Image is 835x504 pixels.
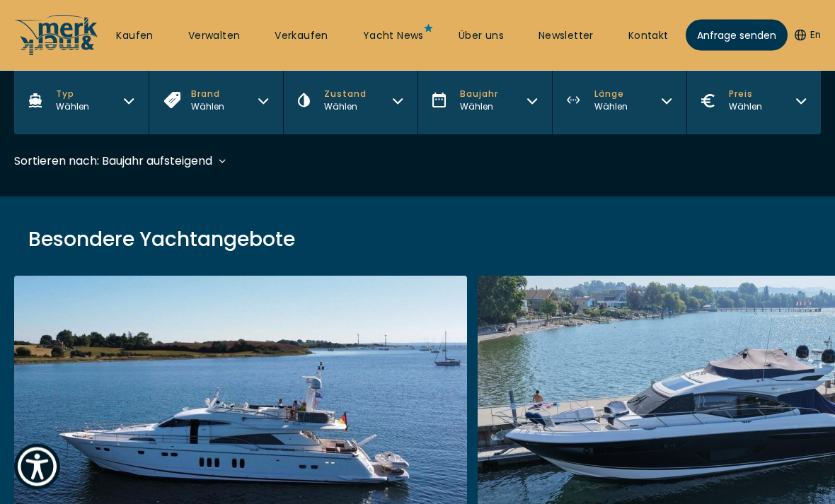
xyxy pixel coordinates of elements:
div: Wählen [729,101,762,114]
button: BaujahrWählen [417,67,552,135]
button: TypWählen [14,67,149,135]
a: Yacht News [363,29,424,43]
a: Kontakt [628,29,669,43]
span: Typ [56,88,89,101]
div: Wählen [460,101,498,114]
a: Verwalten [188,29,241,43]
a: Kaufen [116,29,153,43]
div: Wählen [594,101,628,114]
span: Länge [594,88,628,101]
button: LängeWählen [552,67,686,135]
a: Über uns [459,29,504,43]
button: PreisWählen [686,67,821,135]
span: Baujahr [460,88,498,101]
button: Show Accessibility Preferences [14,444,60,490]
div: Sortieren nach: Baujahr aufsteigend [14,153,212,170]
button: En [795,28,821,42]
a: Verkaufen [275,29,328,43]
span: Zustand [324,88,367,101]
a: Anfrage senden [686,20,788,51]
a: Newsletter [539,29,594,43]
span: Anfrage senden [697,28,776,43]
span: Preis [729,88,762,101]
button: ZustandWählen [283,67,417,135]
div: Wählen [324,101,367,114]
button: BrandWählen [149,67,283,135]
div: Wählen [56,101,89,114]
div: Wählen [191,101,224,114]
span: Brand [191,88,224,101]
